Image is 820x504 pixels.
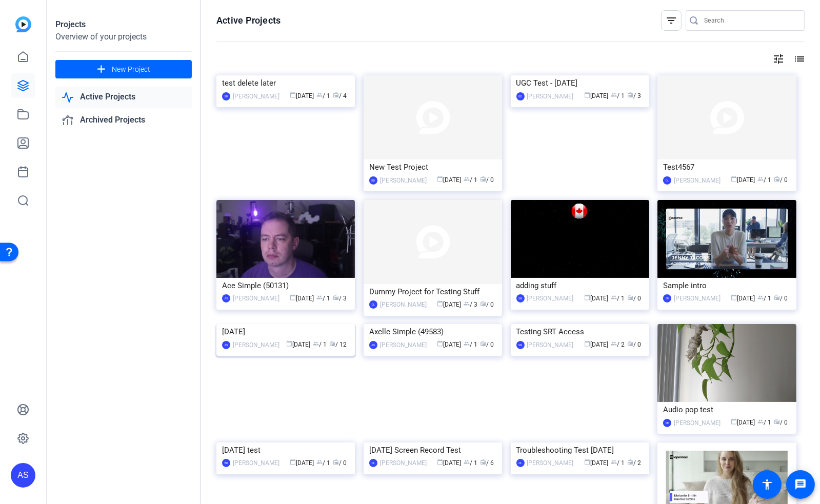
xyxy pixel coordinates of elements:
[584,459,590,465] span: calendar_today
[222,341,230,349] div: AS
[380,340,427,350] div: [PERSON_NAME]
[516,278,644,293] div: adding stuff
[516,459,525,467] div: DL
[437,341,461,348] span: [DATE]
[758,176,764,182] span: group
[222,442,349,458] div: [DATE] test
[55,60,192,78] button: New Project
[584,92,608,99] span: [DATE]
[464,176,477,184] span: / 1
[313,341,327,348] span: / 1
[761,478,773,491] mat-icon: accessibility
[480,341,494,348] span: / 0
[611,92,617,98] span: group
[527,458,574,468] div: [PERSON_NAME]
[369,300,377,309] div: DL
[611,459,625,467] span: / 1
[333,459,339,465] span: radio
[480,300,486,307] span: radio
[290,459,314,467] span: [DATE]
[674,418,721,428] div: [PERSON_NAME]
[233,340,279,350] div: [PERSON_NAME]
[11,463,35,488] div: AS
[674,175,721,186] div: [PERSON_NAME]
[792,53,805,65] mat-icon: list
[527,340,574,350] div: [PERSON_NAME]
[290,295,314,302] span: [DATE]
[55,31,192,43] div: Overview of your projects
[233,293,279,304] div: [PERSON_NAME]
[222,278,349,293] div: Ace Simple (50131)
[369,324,496,339] div: Axelle Simple (49583)
[794,478,807,491] mat-icon: message
[527,91,574,102] div: [PERSON_NAME]
[464,341,477,348] span: / 1
[480,459,494,467] span: / 6
[516,324,644,339] div: Testing SRT Access
[611,295,625,302] span: / 1
[774,176,788,184] span: / 0
[480,176,486,182] span: radio
[731,294,737,300] span: calendar_today
[369,442,496,458] div: [DATE] Screen Record Test
[731,419,755,426] span: [DATE]
[758,418,764,425] span: group
[516,341,525,349] div: SM
[731,176,755,184] span: [DATE]
[627,294,633,300] span: radio
[369,341,377,349] div: AS
[369,176,377,185] div: BD
[627,341,641,348] span: / 0
[316,459,330,467] span: / 1
[627,459,633,465] span: radio
[216,14,281,27] h1: Active Projects
[55,110,192,131] a: Archived Projects
[333,295,347,302] span: / 3
[516,92,525,100] div: BD
[758,295,772,302] span: / 1
[286,340,292,347] span: calendar_today
[584,340,590,347] span: calendar_today
[313,340,319,347] span: group
[380,458,427,468] div: [PERSON_NAME]
[480,340,486,347] span: radio
[627,340,633,347] span: radio
[437,176,443,182] span: calendar_today
[516,442,644,458] div: Troubleshooting Test [DATE]
[663,402,790,417] div: Audio pop test
[627,92,633,98] span: radio
[222,75,349,91] div: test delete later
[437,459,461,467] span: [DATE]
[233,91,279,102] div: [PERSON_NAME]
[731,176,737,182] span: calendar_today
[464,340,470,347] span: group
[316,295,330,302] span: / 1
[527,293,574,304] div: [PERSON_NAME]
[369,459,377,467] div: DL
[286,341,310,348] span: [DATE]
[464,459,470,465] span: group
[774,176,781,182] span: radio
[611,92,625,99] span: / 1
[55,18,192,31] div: Projects
[774,295,788,302] span: / 0
[704,14,796,27] input: Search
[584,341,608,348] span: [DATE]
[480,176,494,184] span: / 0
[316,92,330,99] span: / 1
[329,340,335,347] span: radio
[772,53,785,65] mat-icon: tune
[222,324,349,339] div: [DATE]
[774,418,781,425] span: radio
[380,299,427,310] div: [PERSON_NAME]
[464,300,470,307] span: group
[290,92,314,99] span: [DATE]
[464,301,477,308] span: / 3
[584,294,590,300] span: calendar_today
[480,459,486,465] span: radio
[290,92,296,98] span: calendar_today
[758,176,772,184] span: / 1
[627,92,641,99] span: / 3
[627,295,641,302] span: / 0
[611,459,617,465] span: group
